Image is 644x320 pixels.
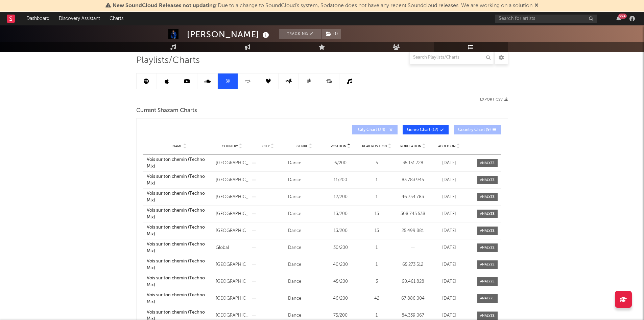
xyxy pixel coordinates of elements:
[147,224,212,237] a: Vois sur ton chemin (Techno Mix)
[262,144,270,148] span: City
[288,278,321,285] div: Dance
[433,211,466,217] div: [DATE]
[288,261,321,268] div: Dance
[216,295,248,302] div: [GEOGRAPHIC_DATA]
[397,177,429,184] div: 83.783.945
[324,160,357,167] div: 6 / 200
[362,144,387,148] span: Peak Position
[147,258,212,271] div: Vois sur ton chemin (Techno Mix)
[216,278,248,285] div: [GEOGRAPHIC_DATA]
[360,160,393,167] div: 5
[616,16,621,21] button: 99+
[324,244,357,251] div: 30 / 200
[288,211,321,217] div: Dance
[458,128,491,132] span: Country Chart ( 9 )
[22,12,54,25] a: Dashboard
[288,228,321,234] div: Dance
[216,194,248,200] div: [GEOGRAPHIC_DATA]
[288,244,321,251] div: Dance
[454,125,501,134] button: Country Chart(9)
[288,194,321,200] div: Dance
[296,144,308,148] span: Genre
[360,244,393,251] div: 1
[360,312,393,319] div: 1
[187,29,271,40] div: [PERSON_NAME]
[216,228,248,234] div: [GEOGRAPHIC_DATA]
[147,275,212,288] a: Vois sur ton chemin (Techno Mix)
[400,144,422,148] span: Population
[433,228,466,234] div: [DATE]
[433,295,466,302] div: [DATE]
[409,51,494,64] input: Search Playlists/Charts
[216,244,248,251] div: Global
[136,57,200,65] span: Playlists/Charts
[433,261,466,268] div: [DATE]
[331,144,347,148] span: Position
[288,177,321,184] div: Dance
[216,177,248,184] div: [GEOGRAPHIC_DATA]
[147,173,212,187] a: Vois sur ton chemin (Techno Mix)
[360,228,393,234] div: 13
[360,295,393,302] div: 42
[324,211,357,217] div: 13 / 200
[324,261,357,268] div: 40 / 200
[618,14,627,19] div: 99 +
[356,128,387,132] span: City Chart ( 34 )
[433,177,466,184] div: [DATE]
[360,194,393,200] div: 1
[279,29,321,39] button: Tracking
[397,295,429,302] div: 67.886.004
[288,160,321,167] div: Dance
[433,160,466,167] div: [DATE]
[54,12,105,25] a: Discovery Assistant
[324,177,357,184] div: 11 / 200
[534,3,539,8] span: Dismiss
[216,312,248,319] div: [GEOGRAPHIC_DATA]
[397,194,429,200] div: 46.754.783
[403,125,449,134] button: Genre Chart(12)
[352,125,398,134] button: City Chart(34)
[136,107,197,115] span: Current Shazam Charts
[433,312,466,319] div: [DATE]
[324,228,357,234] div: 13 / 200
[324,194,357,200] div: 12 / 200
[172,144,182,148] span: Name
[480,98,508,102] button: Export CSV
[147,156,212,170] a: Vois sur ton chemin (Techno Mix)
[113,3,216,8] span: New SoundCloud Releases not updating
[495,15,597,23] input: Search for artists
[288,312,321,319] div: Dance
[433,244,466,251] div: [DATE]
[360,177,393,184] div: 1
[397,228,429,234] div: 25.499.881
[360,211,393,217] div: 13
[397,312,429,319] div: 84.339.067
[397,261,429,268] div: 65.273.512
[397,278,429,285] div: 60.461.828
[147,207,212,220] a: Vois sur ton chemin (Techno Mix)
[433,194,466,200] div: [DATE]
[222,144,238,148] span: Country
[322,29,341,39] button: (1)
[216,160,248,167] div: [GEOGRAPHIC_DATA]
[147,241,212,254] a: Vois sur ton chemin (Techno Mix)
[360,261,393,268] div: 1
[324,278,357,285] div: 45 / 200
[113,3,532,8] span: : Due to a change to SoundCloud's system, Sodatone does not have any recent Soundcloud releases. ...
[397,211,429,217] div: 308.745.538
[433,278,466,285] div: [DATE]
[407,128,438,132] span: Genre Chart ( 12 )
[216,261,248,268] div: [GEOGRAPHIC_DATA]
[360,278,393,285] div: 3
[216,211,248,217] div: [GEOGRAPHIC_DATA]
[147,292,212,305] div: Vois sur ton chemin (Techno Mix)
[147,190,212,204] a: Vois sur ton chemin (Techno Mix)
[324,295,357,302] div: 46 / 200
[288,295,321,302] div: Dance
